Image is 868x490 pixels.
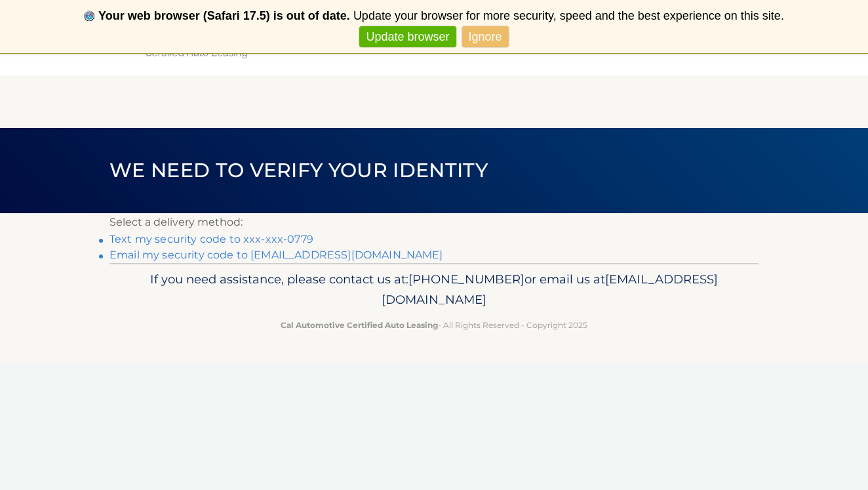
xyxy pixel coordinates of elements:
a: Email my security code to [EMAIL_ADDRESS][DOMAIN_NAME] [109,249,443,261]
p: Select a delivery method: [109,213,759,232]
b: Your web browser (Safari 17.5) is out of date. [98,9,350,22]
p: - All Rights Reserved - Copyright 2025 [118,318,750,332]
p: If you need assistance, please contact us at: or email us at [118,269,750,311]
span: Update your browser for more security, speed and the best experience on this site. [353,9,784,22]
span: We need to verify your identity [109,158,488,182]
a: Text my security code to xxx-xxx-0779 [109,233,313,245]
a: Update browser [359,26,456,48]
span: [PHONE_NUMBER] [408,272,524,287]
a: Ignore [462,26,509,48]
strong: Cal Automotive Certified Auto Leasing [281,320,438,330]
